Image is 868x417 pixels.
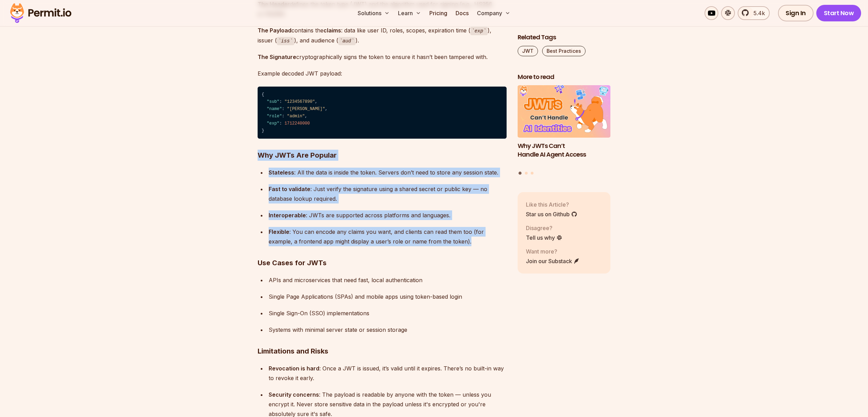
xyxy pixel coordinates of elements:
p: cryptographically signs the token to ensure it hasn’t been tampered with. [258,52,507,62]
strong: Fast to validate [269,186,310,192]
code: aud [338,37,356,45]
span: : [282,107,285,111]
a: 5.4k [738,6,770,20]
div: : Just verify the signature using a shared secret or public key — no database lookup required. [269,184,507,203]
span: : [279,99,282,104]
a: Why JWTs Can’t Handle AI Agent AccessWhy JWTs Can’t Handle AI Agent Access [518,86,611,168]
span: "[PERSON_NAME]" [287,107,325,111]
span: 5.4k [749,9,765,17]
strong: Interoperable [269,212,306,219]
span: , [305,114,307,119]
p: contains the : data like user ID, roles, scopes, expiration time ( ), issuer ( ), and audience ( ). [258,26,507,45]
div: APIs and microservices that need fast, local authentication [269,275,507,285]
a: Best Practices [542,46,586,56]
span: "admin" [287,114,305,119]
span: , [315,99,317,104]
span: "name" [267,107,282,111]
strong: Limitations and Risks [258,347,328,355]
div: : You can encode any claims you want, and clients can read them too (for example, a frontend app ... [269,227,507,246]
h2: Related Tags [518,33,611,42]
span: , [325,107,328,111]
strong: Why JWTs Are Popular [258,151,337,159]
div: Single Sign-On (SSO) implementations [269,308,507,318]
a: Start Now [816,5,861,21]
strong: Use Cases for JWTs [258,259,327,267]
p: Example decoded JWT payload: [258,69,507,78]
a: Star us on Github [526,210,577,218]
code: exp [470,27,488,35]
p: Like this Article? [526,200,577,209]
strong: Revocation is hard [269,365,319,372]
span: } [262,128,264,133]
span: "1234567890" [285,99,315,104]
p: Disagree? [526,224,562,232]
h3: Why JWTs Can’t Handle AI Agent Access [518,142,611,159]
span: : [279,121,282,126]
h2: More to read [518,73,611,81]
span: : [282,114,285,119]
img: Permit logo [7,1,74,25]
a: Docs [453,6,471,20]
strong: The Signature [258,53,296,60]
img: Why JWTs Can’t Handle AI Agent Access [518,86,611,138]
div: : All the data is inside the token. Servers don’t need to store any session state. [269,168,507,177]
strong: claims [323,27,341,34]
strong: Security concerns [269,391,319,398]
span: "sub" [267,99,279,104]
code: iss [277,37,294,45]
button: Solutions [355,6,392,20]
a: Join our Substack [526,257,580,265]
button: Go to slide 2 [525,172,528,175]
a: Pricing [427,6,450,20]
div: : JWTs are supported across platforms and languages. [269,210,507,220]
button: Go to slide 1 [519,172,522,175]
div: Single Page Applications (SPAs) and mobile apps using token-based login [269,292,507,301]
a: Sign In [778,5,814,21]
div: Posts [518,86,611,176]
span: "exp" [267,121,279,126]
strong: The Payload [258,27,291,34]
span: "role" [267,114,282,119]
strong: Stateless [269,169,294,176]
div: Systems with minimal server state or session storage [269,325,507,335]
a: Tell us why [526,234,562,242]
button: Go to slide 3 [531,172,533,175]
strong: Flexible [269,228,289,235]
div: : Once a JWT is issued, it’s valid until it expires. There’s no built-in way to revoke it early. [269,364,507,383]
span: { [262,92,264,97]
button: Company [474,6,513,20]
button: Learn [395,6,424,20]
a: JWT [518,46,538,56]
li: 1 of 3 [518,86,611,168]
span: 1712240000 [285,121,310,126]
p: Want more? [526,247,580,256]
